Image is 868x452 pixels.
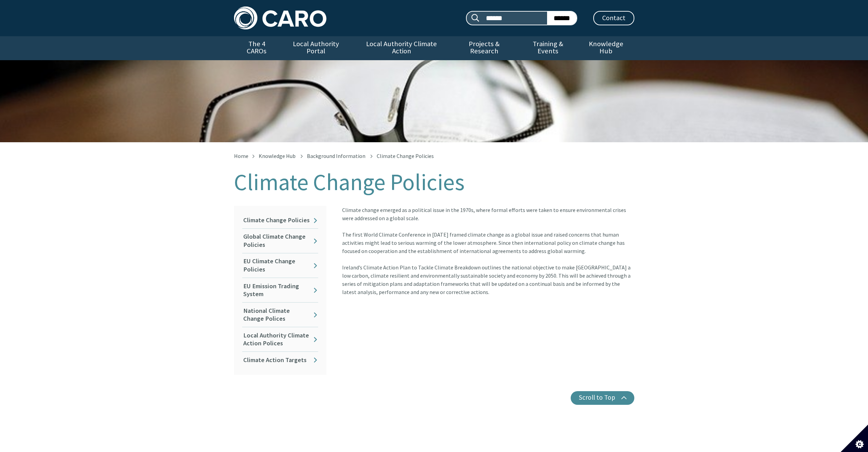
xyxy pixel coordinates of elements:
a: Local Authority Climate Action [353,36,450,60]
a: The 4 CAROs [234,36,280,60]
h1: Climate Change Policies [234,170,634,195]
a: Knowledge Hub [259,152,296,159]
a: Projects & Research [450,36,518,60]
a: Training & Events [518,36,578,60]
div: Climate change emerged as a political issue in the 1970s, where formal efforts were taken to ensu... [342,206,634,263]
a: Local Authority Portal [280,36,353,60]
a: National Climate Change Polices [242,303,318,327]
a: EU Emission Trading System [242,278,318,302]
span: Climate Change Policies [377,152,434,159]
a: Contact [593,11,634,25]
button: Scroll to Top [571,391,634,405]
a: Knowledge Hub [578,36,634,60]
a: Climate Action Targets [242,352,318,368]
button: Set cookie preferences [841,425,868,452]
div: Ireland’s Climate Action Plan to Tackle Climate Breakdown outlines the national objective to make... [342,263,634,296]
a: Home [234,152,248,159]
img: Caro logo [234,6,326,29]
a: Background Information [307,152,365,159]
a: Local Authority Climate Action Polices [242,327,318,351]
a: Global Climate Change Policies [242,229,318,253]
a: Climate Change Policies [242,212,318,228]
a: EU Climate Change Policies [242,253,318,278]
